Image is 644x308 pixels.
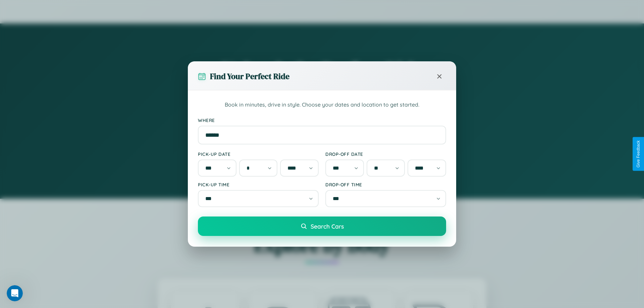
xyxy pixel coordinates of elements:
button: Search Cars [198,217,446,236]
label: Drop-off Date [325,151,446,157]
h3: Find Your Perfect Ride [210,71,289,82]
p: Book in minutes, drive in style. Choose your dates and location to get started. [198,101,446,109]
label: Pick-up Date [198,151,319,157]
label: Pick-up Time [198,182,319,187]
label: Drop-off Time [325,182,446,187]
span: Search Cars [311,223,344,230]
label: Where [198,117,446,123]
